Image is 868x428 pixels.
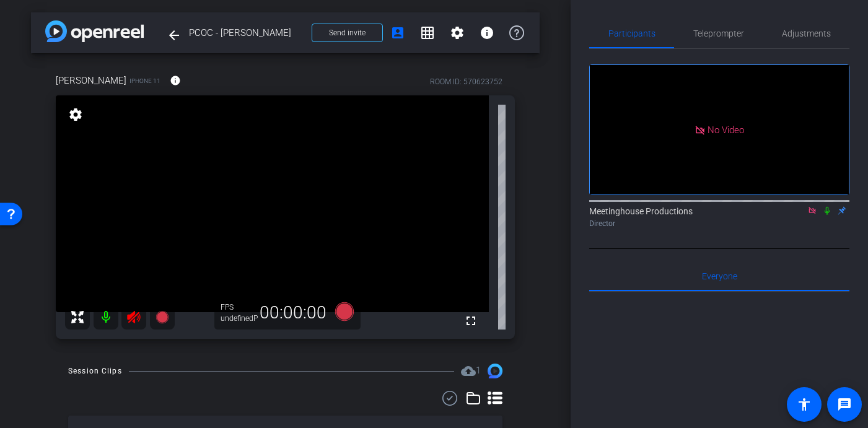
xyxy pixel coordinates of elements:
[476,365,481,376] span: 1
[252,302,335,323] div: 00:00:00
[170,75,181,86] mat-icon: info
[189,20,304,45] span: PCOC - [PERSON_NAME]
[589,218,849,229] div: Director
[693,29,744,38] span: Teleprompter
[68,365,122,377] div: Session Clips
[797,397,812,412] mat-icon: accessibility
[480,25,494,40] mat-icon: info
[589,205,849,229] div: Meetinghouse Productions
[56,74,126,87] span: [PERSON_NAME]
[702,272,737,281] span: Everyone
[708,124,744,135] span: No Video
[420,25,435,40] mat-icon: grid_on
[221,313,252,323] div: undefinedP
[837,397,852,412] mat-icon: message
[488,364,502,378] img: Session clips
[329,28,366,38] span: Send invite
[463,313,478,328] mat-icon: fullscreen
[461,364,476,378] mat-icon: cloud_upload
[221,303,234,312] span: FPS
[45,20,144,42] img: app-logo
[167,28,182,43] mat-icon: arrow_back
[608,29,655,38] span: Participants
[461,364,481,378] span: Destinations for your clips
[312,24,383,42] button: Send invite
[782,29,831,38] span: Adjustments
[390,25,405,40] mat-icon: account_box
[67,107,84,122] mat-icon: settings
[430,76,502,87] div: ROOM ID: 570623752
[129,76,160,85] span: iPhone 11
[450,25,465,40] mat-icon: settings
